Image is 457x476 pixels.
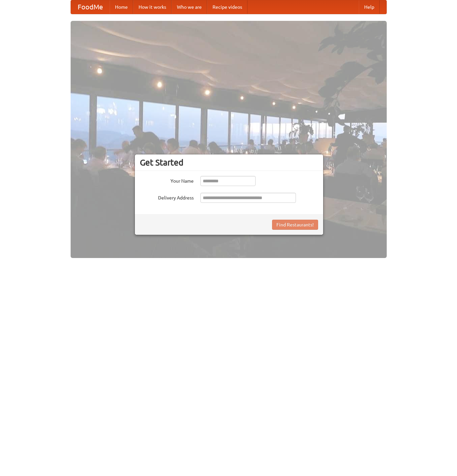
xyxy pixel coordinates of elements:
[140,157,318,168] h3: Get Started
[172,0,207,14] a: Who we are
[110,0,133,14] a: Home
[133,0,172,14] a: How it works
[207,0,247,14] a: Recipe videos
[71,0,110,14] a: FoodMe
[359,0,380,14] a: Help
[140,193,194,201] label: Delivery Address
[272,220,318,230] button: Find Restaurants!
[140,176,194,184] label: Your Name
